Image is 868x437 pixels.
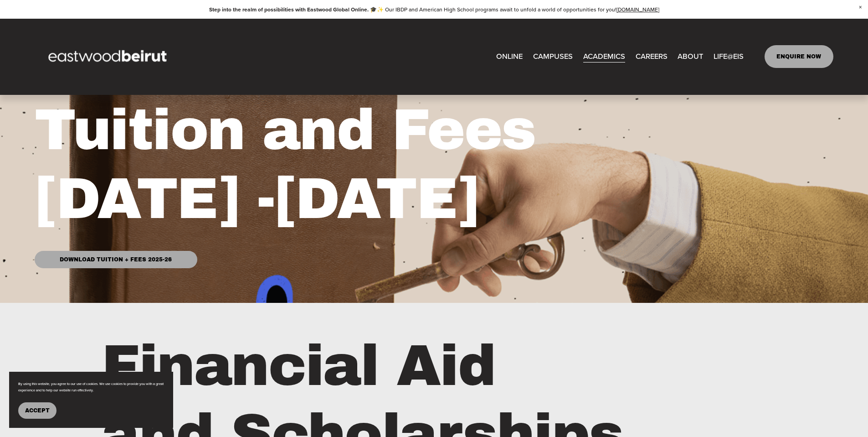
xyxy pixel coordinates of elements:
a: ENQUIRE NOW [765,45,833,68]
span: LIFE@EIS [714,50,744,63]
section: Cookie banner [9,372,173,428]
a: folder dropdown [678,49,703,64]
span: ABOUT [678,50,703,63]
a: ONLINE [496,49,523,64]
a: folder dropdown [533,49,573,64]
p: By using this website, you agree to our use of cookies. We use cookies to provide you with a grea... [18,381,164,393]
a: Download Tuition + Fees 2025-26 [35,251,197,268]
span: Accept [25,407,50,414]
span: CAMPUSES [533,50,573,63]
a: folder dropdown [714,49,744,64]
span: ACADEMICS [583,50,625,63]
h1: Tuition and Fees [DATE] -[DATE] [35,96,632,234]
img: EastwoodIS Global Site [35,33,183,80]
a: [DOMAIN_NAME] [616,5,659,13]
a: CAREERS [636,49,668,64]
a: folder dropdown [583,49,625,64]
button: Accept [18,402,56,419]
